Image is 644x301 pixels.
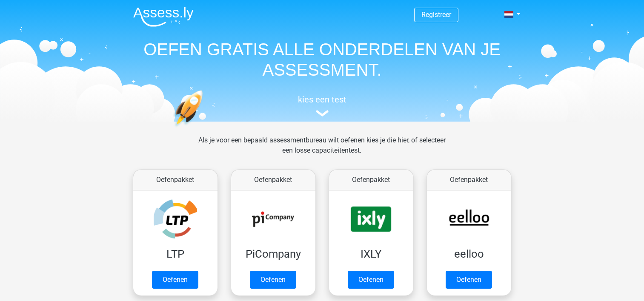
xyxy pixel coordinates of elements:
[152,271,198,289] a: Oefenen
[421,11,451,19] a: Registreer
[126,94,518,117] a: kies een test
[446,271,492,289] a: Oefenen
[348,271,394,289] a: Oefenen
[192,135,452,166] div: Als je voor een bepaald assessmentbureau wilt oefenen kies je die hier, of selecteer een losse ca...
[133,7,194,27] img: Assessly
[250,271,296,289] a: Oefenen
[126,39,518,80] h1: OEFEN GRATIS ALLE ONDERDELEN VAN JE ASSESSMENT.
[316,110,329,116] img: assessment
[173,90,236,167] img: oefenen
[126,94,518,105] h5: kies een test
